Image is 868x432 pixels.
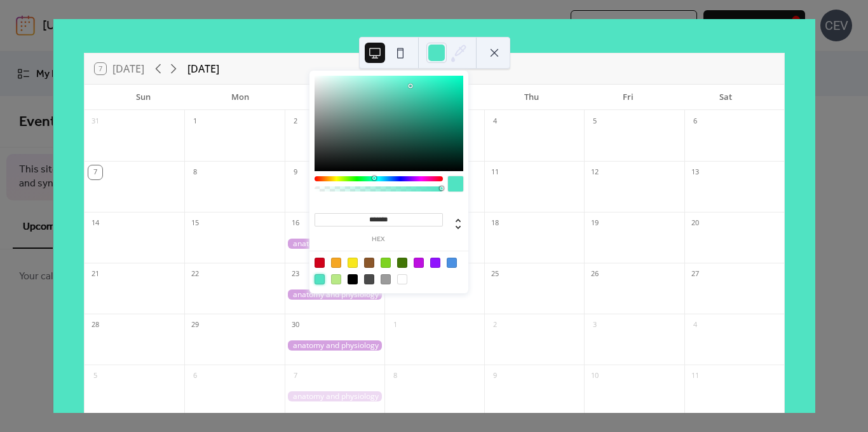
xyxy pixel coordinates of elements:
[288,165,302,179] div: 9
[315,236,443,243] label: hex
[88,115,102,129] div: 31
[348,258,358,268] div: #F8E71C
[447,258,457,268] div: #4A90E2
[88,318,102,332] div: 28
[688,165,702,179] div: 13
[488,267,502,281] div: 25
[188,267,202,281] div: 22
[88,369,102,383] div: 5
[288,115,302,129] div: 2
[677,85,774,110] div: Sat
[483,85,580,110] div: Thu
[588,216,602,230] div: 19
[331,274,341,284] div: #B8E986
[188,369,202,383] div: 6
[488,115,502,129] div: 4
[588,318,602,332] div: 3
[187,61,219,76] div: [DATE]
[315,274,325,284] div: #50E3C2
[364,258,374,268] div: #8B572A
[192,85,289,110] div: Mon
[488,318,502,332] div: 2
[430,258,440,268] div: #9013FE
[688,369,702,383] div: 11
[88,267,102,281] div: 21
[388,318,402,332] div: 1
[488,216,502,230] div: 18
[331,258,341,268] div: #F5A623
[364,274,374,284] div: #4A4A4A
[288,267,302,281] div: 23
[285,391,384,402] div: anatomy and physiology
[288,85,386,110] div: Tue
[397,274,407,284] div: #FFFFFF
[88,165,102,179] div: 7
[381,258,391,268] div: #7ED321
[388,369,402,383] div: 8
[288,318,302,332] div: 30
[188,216,202,230] div: 15
[95,85,192,110] div: Sun
[285,340,384,351] div: anatomy and physiology
[188,318,202,332] div: 29
[414,258,424,268] div: #BD10E0
[288,216,302,230] div: 16
[348,274,358,284] div: #000000
[488,369,502,383] div: 9
[285,239,384,249] div: anatomy and physiology
[88,216,102,230] div: 14
[688,318,702,332] div: 4
[588,267,602,281] div: 26
[381,274,391,284] div: #9B9B9B
[580,85,677,110] div: Fri
[315,258,325,268] div: #D0021B
[688,115,702,129] div: 6
[188,115,202,129] div: 1
[588,165,602,179] div: 12
[688,216,702,230] div: 20
[688,267,702,281] div: 27
[188,165,202,179] div: 8
[588,369,602,383] div: 10
[288,369,302,383] div: 7
[588,115,602,129] div: 5
[285,289,384,300] div: anatomy and physiology
[488,165,502,179] div: 11
[397,258,407,268] div: #417505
